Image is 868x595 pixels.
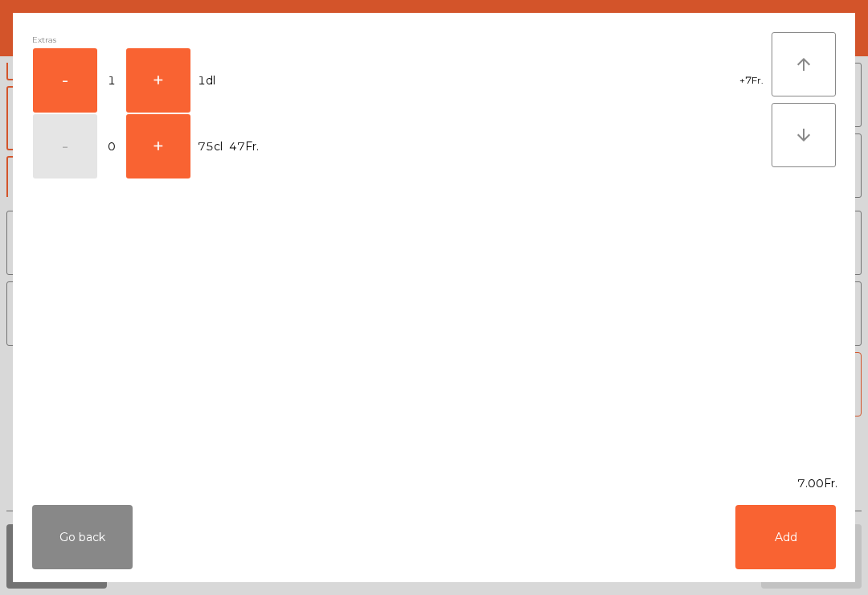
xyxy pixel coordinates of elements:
div: Extras [32,32,772,47]
button: + [126,114,190,178]
span: +7Fr. [739,72,764,90]
button: arrow_downward [772,103,836,167]
button: Go back [32,505,133,569]
span: 47Fr. [229,136,259,158]
i: arrow_upward [794,55,813,74]
button: - [33,48,97,113]
i: arrow_downward [794,125,813,145]
div: 7.00Fr. [13,475,855,492]
button: arrow_upward [772,32,836,96]
span: 75cl [198,136,223,158]
button: Add [735,505,836,569]
span: 1dl [198,70,215,92]
span: 0 [99,136,125,158]
span: 1 [99,70,125,92]
button: + [126,48,190,113]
